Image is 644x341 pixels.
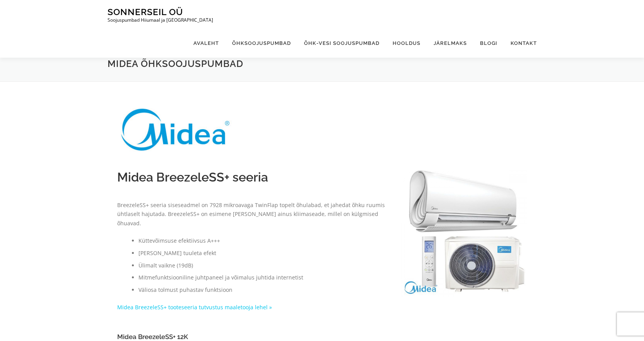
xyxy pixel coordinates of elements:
a: Õhksoojuspumbad [225,29,297,58]
a: Midea BreezeleSS+ tooteseeria tutvustus maaletooja lehel » [117,303,272,311]
h1: Midea õhksoojuspumbad [108,58,537,70]
a: Õhk-vesi soojuspumbad [297,29,386,58]
img: Midea Breezeless-1000x1000 [401,170,527,296]
span: Midea BreezeleSS+ seeria [117,170,268,184]
p: Soojuspumbad Hiiumaal ja [GEOGRAPHIC_DATA] [108,17,213,23]
li: Ülimalt vaikne (19dB) [138,261,385,270]
li: Küttevõimsuse efektiivsus A+++ [138,236,385,245]
li: Väliosa tolmust puhastav funktsioon [138,285,385,295]
a: Kontakt [504,29,537,58]
li: [PERSON_NAME] tuuleta efekt [138,248,385,258]
a: Hooldus [386,29,427,58]
li: Mitmefunktsiooniline juhtpaneel ja võimalus juhtida internetist [138,273,385,282]
a: Sonnerseil OÜ [108,7,183,17]
a: Avaleht [187,29,225,58]
a: Järelmaks [427,29,473,58]
img: Midea [117,105,233,154]
p: BreezeleSS+ seeria siseseadmel on 7928 mikroavaga TwinFlap topelt õhulabad, et jahedat õhku ruumi... [117,200,385,228]
h4: Midea BreezeleSS+ 12K [117,333,314,341]
a: Blogi [473,29,504,58]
